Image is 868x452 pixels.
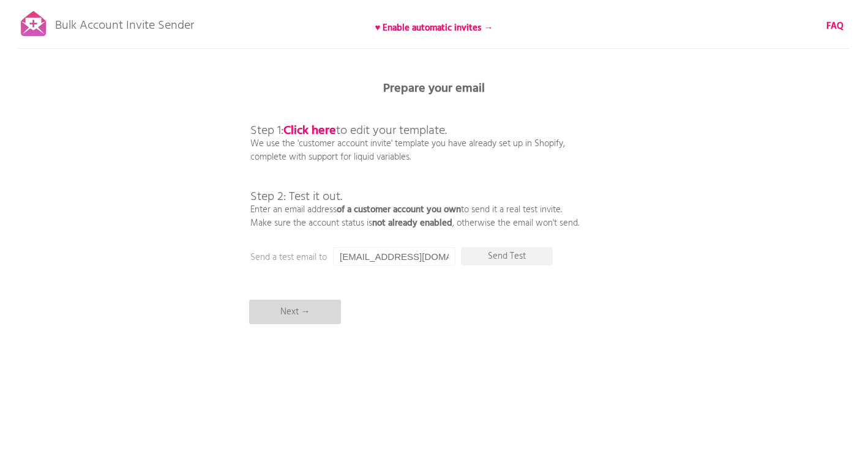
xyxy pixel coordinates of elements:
[250,98,579,230] p: We use the 'customer account invite' template you have already set up in Shopify, complete with s...
[383,79,485,98] b: Prepare your email
[55,7,194,38] p: Bulk Account Invite Sender
[337,202,461,217] b: of a customer account you own
[826,19,844,34] b: FAQ
[372,216,452,231] b: not already enabled
[461,247,553,265] p: Send Test
[250,121,447,141] span: Step 1: to edit your template.
[250,187,342,207] span: Step 2: Test it out.
[826,20,844,33] a: FAQ
[249,300,341,324] p: Next →
[250,251,495,264] p: Send a test email to
[283,121,336,141] a: Click here
[375,21,493,35] b: ♥ Enable automatic invites →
